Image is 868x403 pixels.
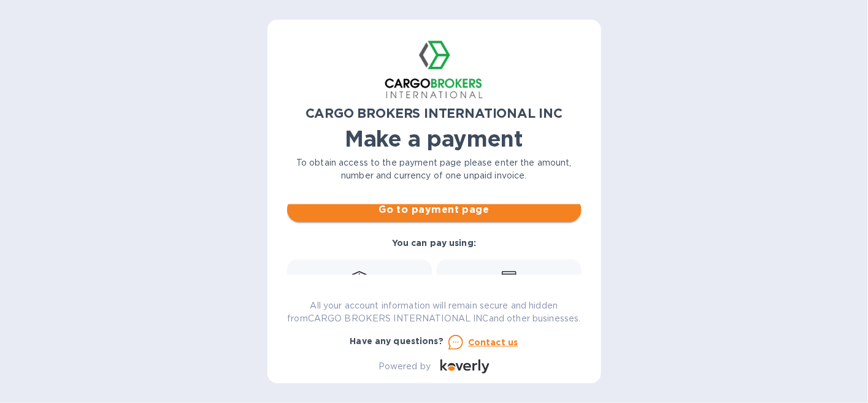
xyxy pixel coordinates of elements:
[287,198,582,222] button: Go to payment page
[287,299,582,325] p: All your account information will remain secure and hidden from CARGO BROKERS INTERNATIONAL INC a...
[378,360,431,373] p: Powered by
[350,336,444,346] b: Have any questions?
[287,156,582,182] p: To obtain access to the payment page please enter the amount, number and currency of one unpaid i...
[297,202,572,217] span: Go to payment page
[305,106,563,121] b: CARGO BROKERS INTERNATIONAL INC
[468,337,518,347] u: Contact us
[287,126,582,152] h1: Make a payment
[392,238,476,248] b: You can pay using:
